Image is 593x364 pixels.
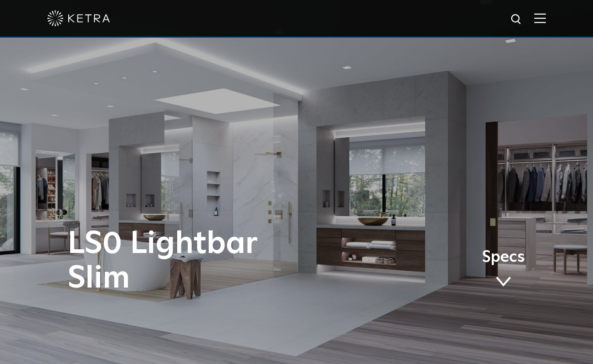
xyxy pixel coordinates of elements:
img: ketra-logo-2019-white [47,10,110,26]
a: Specs [482,250,525,291]
h1: LS0 Lightbar Slim [68,227,364,296]
span: Specs [482,250,525,265]
img: search icon [510,13,523,26]
img: Hamburger%20Nav.svg [534,13,546,23]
